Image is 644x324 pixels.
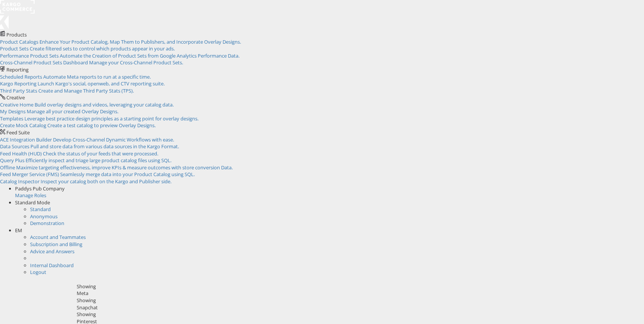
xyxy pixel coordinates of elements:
span: Products [6,31,27,38]
span: Pull and store data from various data sources in the Kargo Format. [30,143,179,150]
span: Automate the Creation of Product Sets from Google Analytics Performance Data. [60,52,239,59]
span: Create and Manage Third Party Stats (TPS). [38,87,134,94]
span: Creative [6,94,25,101]
span: Paddys Pub Company [15,185,65,192]
a: Subscription and Billing [30,241,82,248]
span: EM [15,227,22,234]
span: Manage your Cross-Channel Product Sets. [89,59,183,66]
span: Maximize targeting effectiveness, improve KPIs & measure outcomes with store conversion Data. [16,164,233,171]
span: Feed Suite [6,129,30,136]
div: Showing [77,283,639,290]
span: Automate Meta reports to run at a specific time. [43,73,151,80]
span: Efficiently inspect and triage large product catalog files using SQL. [26,157,171,164]
a: Account and Teammates [30,234,86,240]
span: Build overlay designs and videos, leveraging your catalog data. [35,101,174,108]
span: Launch Kargo's social, openweb, and CTV reporting suite. [38,80,165,87]
span: Inspect your catalog both on the Kargo and Publisher side. [41,178,171,185]
div: Snapchat [77,304,639,311]
a: Manage Roles [15,192,46,199]
a: Standard [30,206,51,213]
a: Logout [30,269,46,275]
span: Develop Cross-Channel Dynamic Workflows with ease. [53,136,174,143]
span: Manage all your created Overlay Designs. [27,108,118,115]
div: Showing [77,311,639,318]
a: Internal Dashboard [30,262,74,269]
div: Showing [77,297,639,304]
a: Demonstration [30,220,64,227]
span: Leverage best practice design principles as a starting point for overlay designs. [24,115,199,122]
span: Check the status of your feeds that were processed. [43,150,158,157]
a: Advice and Answers [30,248,74,255]
span: Create a test catalog to preview Overlay Designs. [47,122,156,129]
a: Anonymous [30,213,58,220]
span: Enhance Your Product Catalog, Map Them to Publishers, and Incorporate Overlay Designs. [39,38,241,45]
span: Create filtered sets to control which products appear in your ads. [30,45,175,52]
span: Seamlessly merge data into your Product Catalog using SQL. [60,171,195,178]
span: Standard Mode [15,199,50,206]
div: Meta [77,290,639,297]
span: Reporting [6,66,29,73]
